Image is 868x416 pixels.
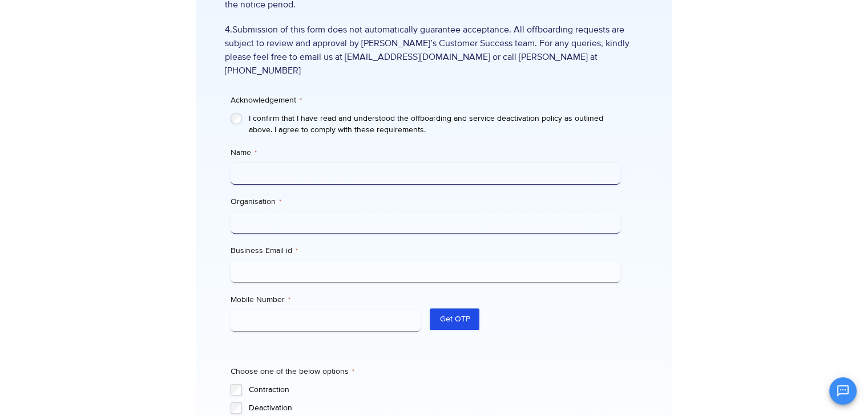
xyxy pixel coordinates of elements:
span: 4.Submission of this form does not automatically guarantee acceptance. All offboarding requests a... [225,23,643,78]
label: Contraction [249,384,620,395]
legend: Acknowledgement [231,95,302,106]
label: Business Email id [231,245,620,256]
label: Organisation [231,196,620,207]
button: Get OTP [430,308,479,330]
legend: Choose one of the below options [231,366,354,377]
label: Name [231,147,620,158]
label: I confirm that I have read and understood the offboarding and service deactivation policy as outl... [249,113,620,136]
label: Deactivation [249,402,620,414]
button: Open chat [829,377,857,405]
label: Mobile Number [231,294,421,305]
